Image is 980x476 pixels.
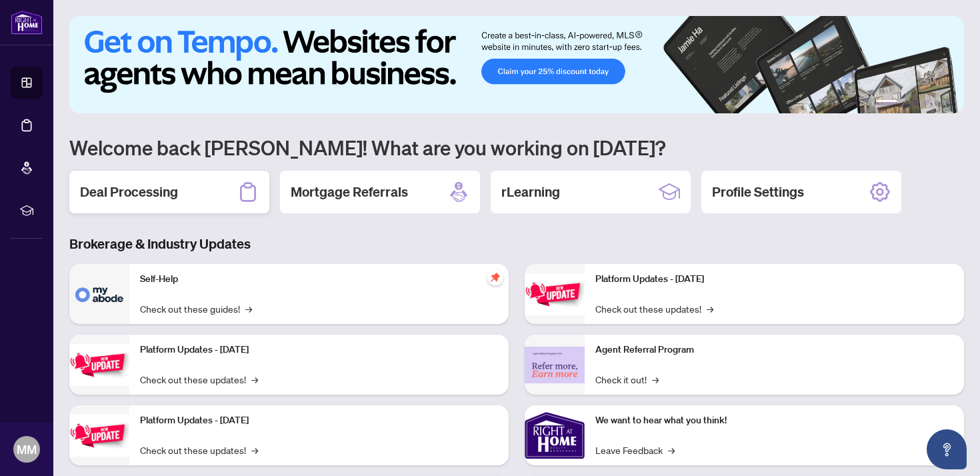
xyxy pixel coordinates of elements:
[501,183,560,201] h2: rLearning
[140,301,252,316] a: Check out these guides!→
[945,100,951,105] button: 6
[595,301,713,316] a: Check out these updates!→
[595,372,659,387] a: Check it out!→
[69,135,964,160] h1: Welcome back [PERSON_NAME]! What are you working on [DATE]?
[876,100,897,105] button: 1
[251,443,258,457] span: →
[140,443,258,457] a: Check out these updates!→
[668,443,675,457] span: →
[927,429,967,469] button: Open asap
[140,343,498,357] p: Platform Updates - [DATE]
[69,264,129,324] img: Self-Help
[525,347,585,383] img: Agent Referral Program
[140,272,498,287] p: Self-Help
[525,405,585,465] img: We want to hear what you think!
[595,343,953,357] p: Agent Referral Program
[69,344,129,386] img: Platform Updates - September 16, 2025
[712,183,804,201] h2: Profile Settings
[935,100,940,105] button: 5
[69,235,964,253] h3: Brokerage & Industry Updates
[11,10,43,35] img: logo
[140,372,258,387] a: Check out these updates!→
[652,372,659,387] span: →
[80,183,178,201] h2: Deal Processing
[251,372,258,387] span: →
[913,100,919,105] button: 3
[595,443,675,457] a: Leave Feedback→
[707,301,713,316] span: →
[245,301,252,316] span: →
[69,415,129,457] img: Platform Updates - July 21, 2025
[903,100,908,105] button: 2
[17,440,37,459] span: MM
[487,269,503,285] span: pushpin
[924,100,929,105] button: 4
[525,273,585,315] img: Platform Updates - June 23, 2025
[595,272,953,287] p: Platform Updates - [DATE]
[69,16,964,113] img: Slide 0
[595,413,953,428] p: We want to hear what you think!
[140,413,498,428] p: Platform Updates - [DATE]
[291,183,408,201] h2: Mortgage Referrals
